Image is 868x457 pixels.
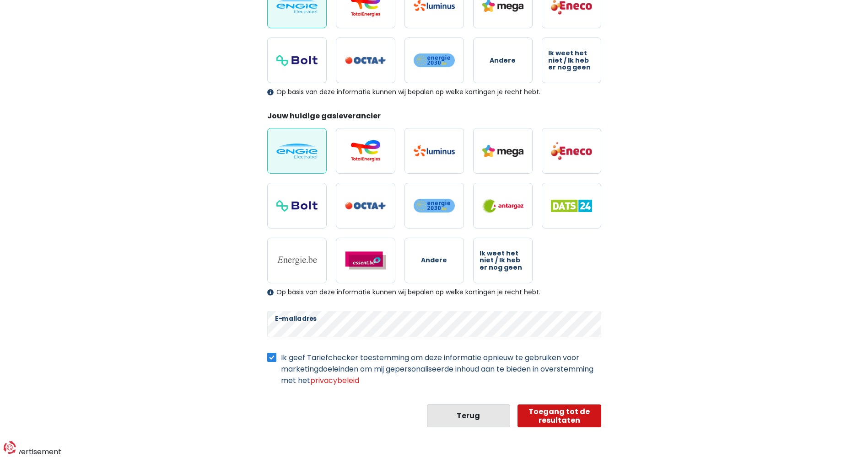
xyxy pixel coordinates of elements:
label: Ik geef Tariefchecker toestemming om deze informatie opnieuw te gebruiken voor marketingdoeleinde... [281,352,601,386]
div: Op basis van deze informatie kunnen wij bepalen op welke kortingen je recht hebt. [267,288,601,296]
legend: Jouw huidige gasleverancier [267,111,601,125]
a: privacybeleid [310,375,359,386]
img: Bolt [276,200,318,212]
span: Andere [421,257,447,264]
button: Toegang tot de resultaten [518,404,601,427]
img: Luminus [414,145,455,156]
img: Bolt [276,55,318,66]
img: Energie.be [276,255,318,266]
img: Antargaz [482,199,523,213]
div: Op basis van deze informatie kunnen wij bepalen op welke kortingen je recht hebt. [267,88,601,96]
button: Terug [427,404,511,427]
img: Dats 24 [551,200,592,212]
img: Essent [345,251,386,270]
img: Engie / Electrabel [276,143,318,159]
img: Mega [482,145,523,157]
img: Total Energies / Lampiris [345,140,386,162]
span: Ik weet het niet / Ik heb er nog geen [548,50,595,71]
span: Andere [490,57,516,64]
img: Energie2030 [414,53,455,68]
img: Energie2030 [414,198,455,213]
img: Eneco [551,141,592,160]
img: Octa+ [345,202,386,210]
img: Octa+ [345,57,386,64]
span: Ik weet het niet / Ik heb er nog geen [480,250,526,271]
